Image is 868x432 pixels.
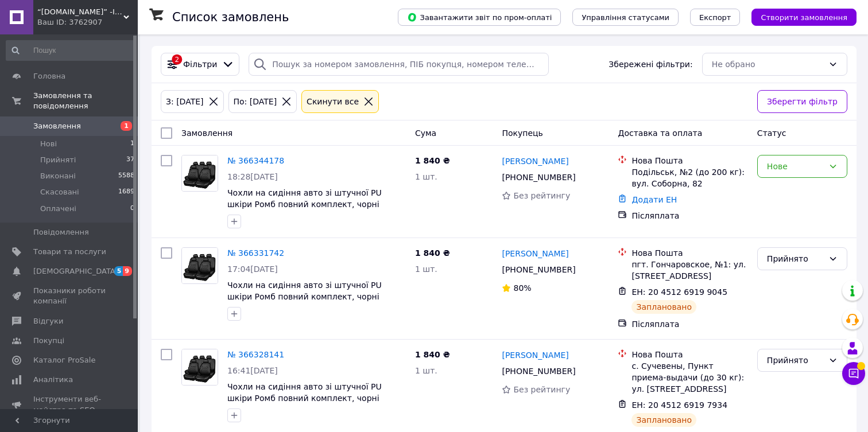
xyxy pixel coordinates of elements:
[631,400,727,410] span: ЕН: 20 4512 6919 7934
[118,171,134,181] span: 5588
[631,300,696,314] div: Заплановано
[407,12,552,22] span: Завантажити звіт по пром-оплаті
[33,91,138,111] span: Замовлення та повідомлення
[33,266,118,277] span: [DEMOGRAPHIC_DATA]
[33,71,65,81] span: Головна
[227,172,278,181] span: 18:28[DATE]
[182,349,218,385] img: Фото товару
[304,95,361,108] div: Cкинути все
[502,129,542,138] span: Покупець
[699,13,731,22] span: Експорт
[631,360,747,395] div: с. Сучевены, Пункт приема-выдачи (до 30 кг): ул. [STREET_ADDRESS]
[572,9,679,26] button: Управління статусами
[33,336,64,346] span: Покупці
[33,286,106,306] span: Показники роботи компанії
[631,155,747,166] div: Нова Пошта
[740,12,857,21] a: Створити замовлення
[227,188,382,209] a: Чохли на сидіння авто зі штучної PU шкіри Ромб повний комплект, чорні
[631,287,727,297] span: ЕН: 20 4512 6919 9045
[415,248,450,258] span: 1 840 ₴
[767,252,824,265] div: Прийнято
[227,350,284,359] a: № 366328141
[609,59,692,70] span: Збережені фільтри:
[181,155,218,192] a: Фото товару
[37,7,123,17] span: “biz-shop.com.ua” -Інтернет-магазин
[172,10,289,24] h1: Список замовлень
[33,394,106,415] span: Інструменти веб-майстра та SEO
[123,266,132,276] span: 9
[513,385,570,394] span: Без рейтингу
[499,262,578,278] div: [PHONE_NUMBER]
[513,283,531,293] span: 80%
[249,53,549,76] input: Пошук за номером замовлення, ПІБ покупця, номером телефону, Email, номером накладної
[757,90,847,113] button: Зберегти фільтр
[182,155,218,191] img: Фото товару
[631,166,747,189] div: Подільськ, №2 (до 200 кг): вул. Соборна, 82
[631,349,747,360] div: Нова Пошта
[513,191,570,200] span: Без рейтингу
[415,129,436,138] span: Cума
[690,9,741,26] button: Експорт
[767,95,838,108] span: Зберегти фільтр
[40,139,57,149] span: Нові
[33,355,95,365] span: Каталог ProSale
[502,349,568,361] a: [PERSON_NAME]
[118,187,134,197] span: 1689
[767,160,824,173] div: Нове
[40,204,76,214] span: Оплачені
[130,139,134,149] span: 1
[121,121,132,131] span: 1
[499,363,578,379] div: [PHONE_NUMBER]
[164,95,206,108] div: З: [DATE]
[231,95,280,108] div: По: [DATE]
[40,155,76,165] span: Прийняті
[181,349,218,386] a: Фото товару
[631,413,696,427] div: Заплановано
[712,58,824,71] div: Не обрано
[40,187,79,197] span: Скасовані
[130,204,134,214] span: 0
[181,247,218,284] a: Фото товару
[502,155,568,167] a: [PERSON_NAME]
[227,264,278,274] span: 17:04[DATE]
[631,259,747,282] div: пгт. Гончаровское, №1: ул. [STREET_ADDRESS]
[415,264,437,274] span: 1 шт.
[631,210,747,221] div: Післяплата
[842,362,865,385] button: Чат з покупцем
[751,9,857,26] button: Створити замовлення
[631,195,677,204] a: Додати ЕН
[227,366,278,375] span: 16:41[DATE]
[757,129,786,138] span: Статус
[227,156,284,165] a: № 366344178
[183,59,217,70] span: Фільтри
[631,318,747,330] div: Післяплата
[33,316,63,326] span: Відгуки
[227,281,382,301] a: Чохли на сидіння авто зі штучної PU шкіри Ромб повний комплект, чорні
[6,40,135,61] input: Пошук
[33,375,73,385] span: Аналітика
[33,227,89,238] span: Повідомлення
[398,9,561,26] button: Завантажити звіт по пром-оплаті
[37,17,138,28] div: Ваш ID: 3762907
[415,172,437,181] span: 1 шт.
[502,248,568,259] a: [PERSON_NAME]
[227,382,382,403] a: Чохли на сидіння авто зі штучної PU шкіри Ромб повний комплект, чорні
[114,266,123,276] span: 5
[631,247,747,259] div: Нова Пошта
[181,129,232,138] span: Замовлення
[227,248,284,258] a: № 366331742
[767,354,824,367] div: Прийнято
[33,121,81,131] span: Замовлення
[126,155,134,165] span: 37
[761,13,847,22] span: Створити замовлення
[415,156,450,165] span: 1 840 ₴
[182,248,218,283] img: Фото товару
[415,350,450,359] span: 1 840 ₴
[582,13,669,22] span: Управління статусами
[40,171,76,181] span: Виконані
[618,129,702,138] span: Доставка та оплата
[33,247,106,257] span: Товари та послуги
